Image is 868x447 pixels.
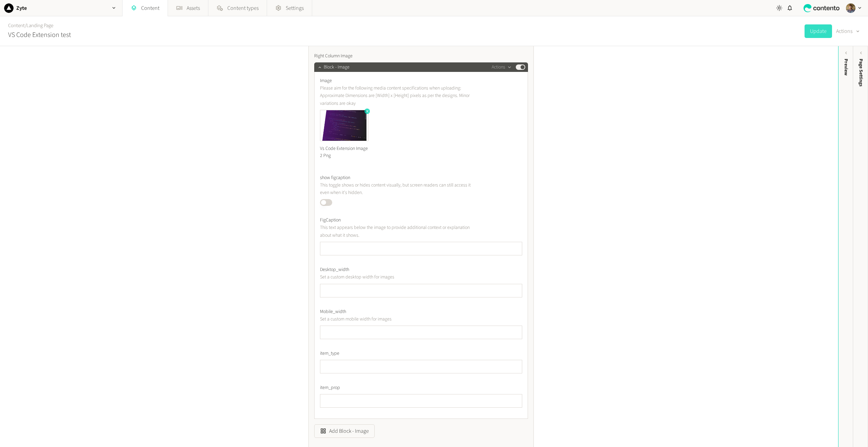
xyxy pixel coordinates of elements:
img: Péter Soltész [846,3,855,13]
span: / [25,22,26,29]
button: Update [805,24,832,38]
h2: Zyte [16,4,27,12]
span: show figcaption [320,174,350,181]
button: Actions [492,63,512,71]
span: item_type [320,350,339,357]
span: Desktop_width [320,266,349,273]
a: Content [8,22,25,29]
img: Vs Code Extension Image 2 Png [320,110,368,140]
span: Right Column Image [314,53,353,60]
span: Block - Image [324,64,350,71]
p: Please aim for the following media content specifications when uploading: Approximate Dimensions ... [320,84,474,107]
div: Vs Code Extension Image 2 Png [320,141,369,163]
span: item_prop [320,384,340,391]
span: Content types [227,4,259,12]
div: Preview [843,59,850,76]
span: Image [320,77,332,84]
p: This text appears below the image to provide additional context or explanation about what it shows. [320,224,474,239]
p: Set a custom desktop width for images [320,273,474,281]
h2: VS Code Extension test [8,30,71,40]
img: Zyte [4,3,14,13]
button: Actions [836,24,860,38]
p: Set a custom mobile width for images [320,315,474,323]
span: Page Settings [857,59,865,86]
a: Landing Page [26,22,53,29]
p: This toggle shows or hides content visually, but screen readers can still access it even when it'... [320,181,474,197]
button: Add Block - Image [314,424,375,438]
span: Mobile_width [320,308,346,315]
span: FigCaption [320,217,341,224]
span: Settings [286,4,304,12]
